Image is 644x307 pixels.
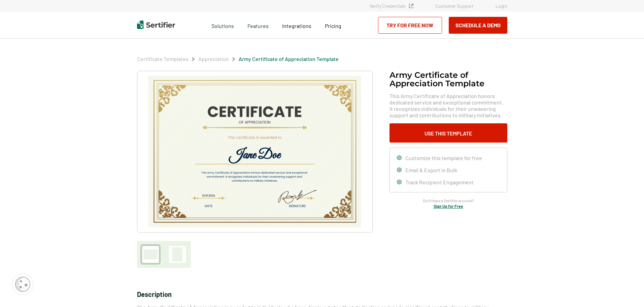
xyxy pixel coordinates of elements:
[282,23,311,29] span: Integrations
[389,123,507,143] button: Use This Template
[610,275,644,307] iframe: Chat Widget
[405,179,474,185] span: Track Recipient Engagement
[449,17,507,34] button: Schedule a Demo
[423,197,474,204] span: Don’t have a Sertifier account?
[389,71,507,88] h1: Army Certificate of Appreciation​ Template
[137,56,189,62] a: Certificate Templates
[147,76,362,227] img: Army Certificate of Appreciation​ Template
[496,3,507,9] a: Login
[435,3,474,9] a: Customer Support
[15,277,30,292] img: Cookie Popup Icon
[409,4,413,8] img: Verified
[378,17,442,34] a: Try for Free Now
[282,21,311,29] a: Integrations
[405,167,457,173] span: Email & Export in Bulk
[389,93,507,118] span: This Army Certificate of Appreciation honors dedicated service and exceptional commitment. It rec...
[325,23,341,29] span: Pricing
[325,21,341,29] a: Pricing
[434,204,463,209] a: Sign Up for Free
[211,21,234,29] span: Solutions
[247,21,269,29] span: Features
[405,155,482,161] span: Customize this template for free
[137,21,175,29] img: Sertifier | Digital Credentialing Platform
[137,290,172,298] span: Description
[370,3,413,9] a: Verify Credentials
[239,56,339,62] a: Army Certificate of Appreciation​ Template
[198,56,229,62] a: Appreciation
[137,56,339,62] div: Breadcrumb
